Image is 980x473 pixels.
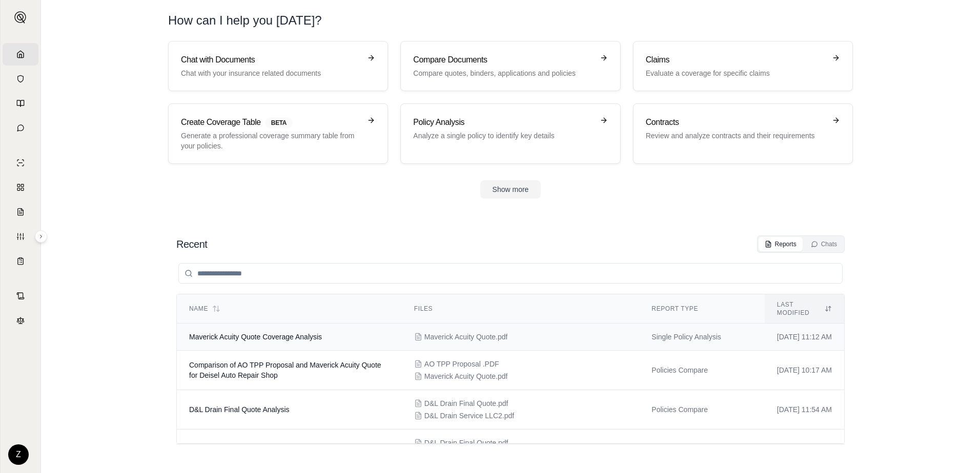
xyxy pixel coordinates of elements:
[639,351,765,390] td: Policies Compare
[189,361,381,379] span: Comparison of AO TPP Proposal and Maverick Acuity Quote for Deisel Auto Repair Shop
[633,41,853,91] a: ClaimsEvaluate a coverage for specific claims
[3,43,38,66] a: Home
[181,131,361,151] p: Generate a professional coverage summary table from your policies.
[3,201,38,223] a: Claim Coverage
[633,103,853,164] a: ContractsReview and analyze contracts and their requirements
[265,117,293,128] span: BETA
[189,333,322,341] span: Maverick Acuity Quote Coverage Analysis
[181,116,361,128] h3: Create Coverage Table
[805,237,843,251] button: Chats
[3,250,38,272] a: Coverage Table
[765,429,844,469] td: [DATE] 11:37 AM
[777,300,832,317] div: Last modified
[759,237,803,251] button: Reports
[480,180,541,199] button: Show more
[181,68,361,78] p: Chat with your insurance related documents
[646,131,826,141] p: Review and analyze contracts and their requirements
[402,294,640,324] th: Files
[400,103,620,164] a: Policy AnalysisAnalyze a single policy to identify key details
[3,92,38,115] a: Prompt Library
[189,405,290,414] span: D&L Drain Final Quote Analysis
[765,390,844,429] td: [DATE] 11:54 AM
[3,285,38,307] a: Contract Analysis
[176,237,207,251] h2: Recent
[413,116,593,128] h3: Policy Analysis
[765,351,844,390] td: [DATE] 10:17 AM
[8,444,29,465] div: Z
[413,68,593,78] p: Compare quotes, binders, applications and policies
[424,438,508,448] span: D&L Drain Final Quote.pdf
[424,398,508,408] span: D&L Drain Final Quote.pdf
[424,332,508,342] span: Maverick Acuity Quote.pdf
[3,225,38,248] a: Custom Report
[646,54,826,66] h3: Claims
[413,54,593,66] h3: Compare Documents
[811,240,837,248] div: Chats
[639,390,765,429] td: Policies Compare
[3,68,38,90] a: Documents Vault
[424,359,499,369] span: AO TPP Proposal .PDF
[3,117,38,139] a: Chat
[639,324,765,351] td: Single Policy Analysis
[424,371,508,381] span: Maverick Acuity Quote.pdf
[424,411,514,421] span: D&L Drain Service LLC2.pdf
[646,116,826,128] h3: Contracts
[400,41,620,91] a: Compare DocumentsCompare quotes, binders, applications and policies
[646,68,826,78] p: Evaluate a coverage for specific claims
[181,54,361,66] h3: Chat with Documents
[639,294,765,324] th: Report Type
[189,305,390,313] div: Name
[765,240,797,248] div: Reports
[639,429,765,469] td: Policies Compare
[3,309,38,332] a: Legal Search Engine
[168,12,322,29] h1: How can I help you [DATE]?
[10,7,31,28] button: Expand sidebar
[765,324,844,351] td: [DATE] 11:12 AM
[413,131,593,141] p: Analyze a single policy to identify key details
[3,176,38,199] a: Policy Comparisons
[168,103,388,164] a: Create Coverage TableBETAGenerate a professional coverage summary table from your policies.
[35,230,47,243] button: Expand sidebar
[3,152,38,174] a: Single Policy
[168,41,388,91] a: Chat with DocumentsChat with your insurance related documents
[14,11,27,24] img: Expand sidebar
